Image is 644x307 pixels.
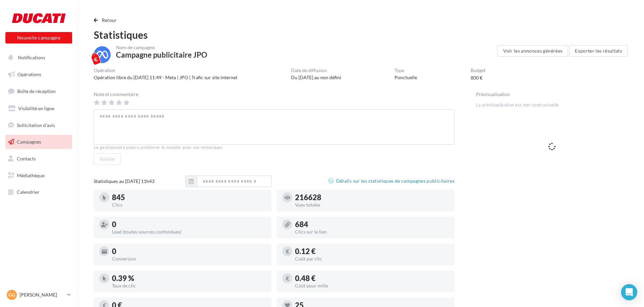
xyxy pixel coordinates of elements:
div: Statistiques [94,30,628,40]
a: Contacts [4,152,74,166]
div: Statistiques au [DATE] 11h43 [94,178,185,185]
div: Date de diffusion [291,68,341,73]
button: Retour [94,16,120,24]
div: Coût par clic [295,256,449,261]
a: Visibilité en ligne [4,101,74,116]
button: Exporter les résultats [569,45,628,57]
span: Opérations [18,71,41,77]
a: Détails sur les statistiques de campagnes publicitaires [328,177,455,185]
div: 0 [112,221,266,228]
span: Visibilité en ligne [18,105,54,111]
a: Campagnes [4,135,74,149]
div: Open Intercom Messenger [621,284,637,300]
div: 0.39 % [112,275,266,282]
span: Contacts [17,156,36,161]
p: [PERSON_NAME] [20,291,64,298]
span: Boîte de réception [17,88,56,94]
div: 845 [112,194,266,201]
div: Note et commentaire [94,92,455,97]
span: Sollicitation d'avis [17,122,55,128]
a: Médiathèque [4,168,74,183]
div: 0 [112,248,266,255]
button: Nouvelle campagne [5,32,72,43]
a: Gg [PERSON_NAME] [5,288,72,301]
div: Prévisualisation [476,92,628,97]
a: Calendrier [4,185,74,199]
div: 0.48 € [295,275,449,282]
div: Type [394,68,417,73]
a: Boîte de réception [4,84,74,98]
button: Voir les annonces générées [497,45,568,57]
span: Calendrier [17,189,39,195]
div: Conversion [112,256,266,261]
button: Notifications [4,51,71,65]
div: 684 [295,221,449,228]
div: Le gestionnaire pourra améliorer le modèle avec vos remarques [94,145,455,151]
div: 0.12 € [295,248,449,255]
span: Notifications [18,55,45,60]
div: Ponctuelle [394,74,417,81]
div: Coût pour mille [295,283,449,288]
div: Lead (toutes sources confondues) [112,229,266,234]
div: Campagne publicitaire JPO [116,51,207,59]
a: Opérations [4,67,74,82]
div: Taux de clic [112,283,266,288]
span: Retour [102,17,117,23]
div: 800 € [471,74,482,81]
div: Du [DATE] au non défini [291,74,341,81]
a: Sollicitation d'avis [4,118,74,132]
div: Vues totales [295,203,449,207]
span: Gg [8,291,15,298]
div: Clics sur le lien [295,229,449,234]
button: Valider [94,153,121,165]
div: Budget [471,68,486,73]
span: Médiathèque [17,173,45,178]
span: Campagnes [17,139,41,145]
div: Opération [94,68,237,73]
div: Opération libre du [DATE] 11:49 - Meta | JPO | Trafic sur site internet [94,74,237,81]
div: Clics [112,203,266,207]
div: 216628 [295,194,449,201]
div: Nom de campagne [116,45,207,50]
